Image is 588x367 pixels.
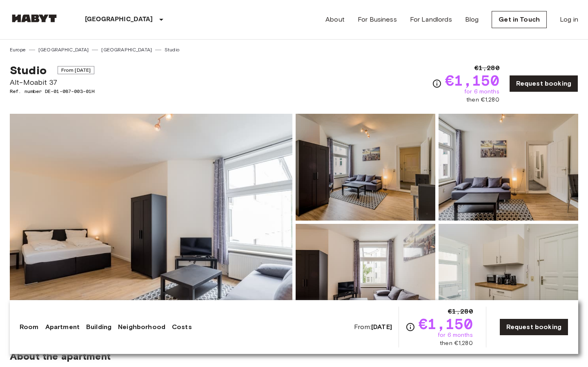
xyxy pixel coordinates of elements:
[165,46,179,53] a: Studio
[371,323,392,331] b: [DATE]
[85,15,153,24] p: [GEOGRAPHIC_DATA]
[10,46,26,53] a: Europe
[58,66,95,74] span: From [DATE]
[560,15,578,24] a: Log in
[38,46,89,53] a: [GEOGRAPHIC_DATA]
[10,14,59,22] img: Habyt
[466,96,499,104] span: then €1,280
[465,15,479,24] a: Blog
[101,46,152,53] a: [GEOGRAPHIC_DATA]
[438,331,473,339] span: for 6 months
[86,322,111,332] a: Building
[354,323,392,332] span: From:
[10,88,94,95] span: Ref. number DE-01-087-003-01H
[296,224,435,331] img: Picture of unit DE-01-087-003-01H
[445,73,499,88] span: €1,150
[10,63,47,77] span: Studio
[448,307,473,316] span: €1,280
[439,114,578,221] img: Picture of unit DE-01-087-003-01H
[439,224,578,331] img: Picture of unit DE-01-087-003-01H
[358,15,397,24] a: For Business
[45,322,80,332] a: Apartment
[419,316,473,331] span: €1,150
[410,15,452,24] a: For Landlords
[172,322,192,332] a: Costs
[10,114,292,331] img: Marketing picture of unit DE-01-087-003-01H
[10,77,94,88] span: Alt-Moabit 37
[499,318,568,336] a: Request booking
[20,322,39,332] a: Room
[492,11,547,28] a: Get in Touch
[432,79,442,88] svg: Check cost overview for full price breakdown. Please note that discounts apply to new joiners onl...
[474,63,499,73] span: €1,280
[325,15,345,24] a: About
[509,75,578,92] a: Request booking
[296,114,435,221] img: Picture of unit DE-01-087-003-01H
[118,322,165,332] a: Neighborhood
[440,339,473,347] span: then €1,280
[10,350,111,363] span: About the apartment
[405,322,415,332] svg: Check cost overview for full price breakdown. Please note that discounts apply to new joiners onl...
[464,88,499,96] span: for 6 months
